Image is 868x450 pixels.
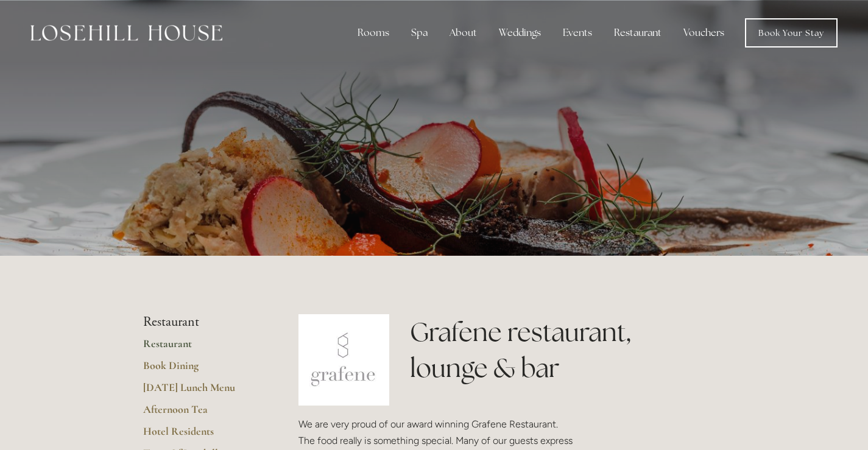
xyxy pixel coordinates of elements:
[143,337,259,359] a: Restaurant
[489,21,551,45] div: Weddings
[143,314,259,330] li: Restaurant
[440,21,487,45] div: About
[674,21,734,45] a: Vouchers
[143,424,259,446] a: Hotel Residents
[553,21,602,45] div: Events
[410,314,725,386] h1: Grafene restaurant, lounge & bar
[348,21,399,45] div: Rooms
[143,381,259,403] a: [DATE] Lunch Menu
[143,403,259,424] a: Afternoon Tea
[745,18,838,47] a: Book Your Stay
[30,25,222,41] img: Losehill House
[401,21,437,45] div: Spa
[143,359,259,381] a: Book Dining
[604,21,671,45] div: Restaurant
[298,314,390,406] img: grafene.jpg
